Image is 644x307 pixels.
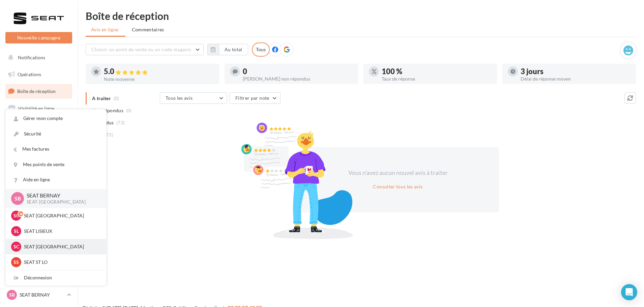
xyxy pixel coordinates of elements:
[4,67,74,82] a: Opérations
[207,44,248,55] button: Au total
[126,108,132,113] span: (0)
[9,291,15,298] span: SB
[132,26,164,33] span: Commentaires
[340,168,456,177] div: Vous n'avez aucun nouvel avis à traiter
[24,212,98,219] p: SEAT [GEOGRAPHIC_DATA]
[370,183,425,191] button: Consulter tous les avis
[382,68,492,75] div: 100 %
[24,259,98,266] p: SEAT ST LO
[18,55,45,60] span: Notifications
[243,68,353,75] div: 0
[91,47,191,52] span: Choisir un point de vente ou un code magasin
[17,88,56,94] span: Boîte de réception
[4,51,71,65] button: Notifications
[382,76,492,81] div: Taux de réponse
[252,42,270,57] div: Tous
[4,168,74,183] a: Calendrier
[6,172,106,187] a: Aide en ligne
[6,270,106,285] div: Déconnexion
[521,68,631,75] div: 3 jours
[166,95,193,101] span: Tous les avis
[86,44,204,55] button: Choisir un point de vente ou un code magasin
[14,228,19,235] span: SL
[18,71,41,77] span: Opérations
[4,135,74,149] a: Contacts
[4,208,74,227] a: Campagnes DataOnDemand
[4,152,74,166] a: Médiathèque
[230,92,281,104] button: Filtrer par note
[13,243,19,250] span: SC
[92,107,123,114] span: Non répondus
[20,291,64,298] p: SEAT BERNAY
[4,185,74,205] a: PLV et print personnalisable
[6,126,106,142] a: Sécurité
[18,105,54,111] span: Visibilité en ligne
[4,84,74,98] a: Boîte de réception
[24,228,98,235] p: SEAT LISIEUX
[104,77,214,82] div: Note moyenne
[6,111,106,126] a: Gérer mon compte
[243,76,353,81] div: [PERSON_NAME] non répondus
[219,44,248,55] button: Au total
[4,101,74,116] a: Visibilité en ligne
[6,157,106,172] a: Mes points de vente
[86,11,636,21] div: Boîte de réception
[104,68,214,75] div: 5.0
[13,212,19,219] span: SC
[521,76,631,81] div: Délai de réponse moyen
[13,259,19,266] span: SS
[24,243,98,250] p: SEAT [GEOGRAPHIC_DATA]
[14,194,21,202] span: SB
[5,32,72,43] button: Nouvelle campagne
[5,288,72,301] a: SB SEAT BERNAY
[4,118,74,132] a: Campagnes
[105,132,113,137] span: (73)
[116,120,125,125] span: (73)
[621,284,637,300] div: Open Intercom Messenger
[27,199,95,205] p: SEAT-[GEOGRAPHIC_DATA]
[6,142,106,157] a: Mes factures
[27,192,95,199] p: SEAT BERNAY
[160,92,227,104] button: Tous les avis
